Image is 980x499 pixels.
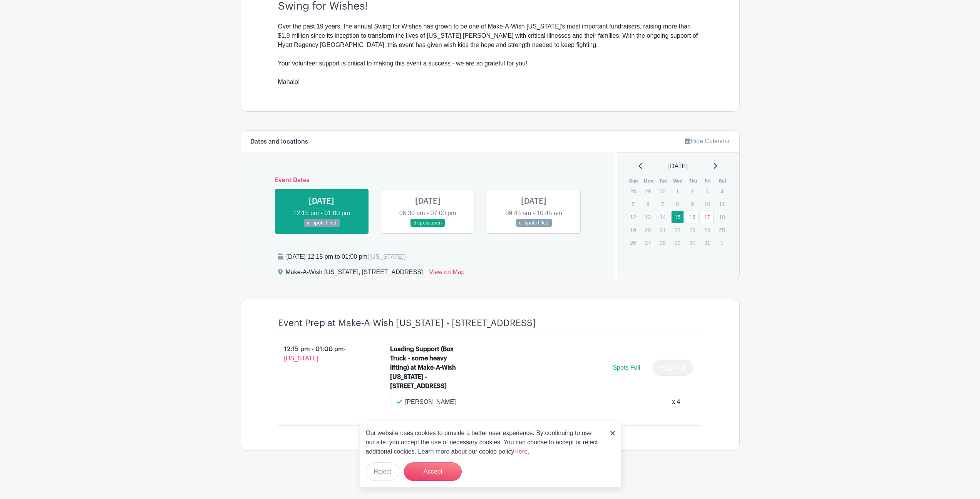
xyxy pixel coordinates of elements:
[671,198,684,210] p: 8
[627,224,639,236] p: 19
[668,162,688,171] span: [DATE]
[656,237,669,249] p: 28
[685,138,730,144] a: Hide Calendar
[671,211,684,223] a: 15
[278,22,702,87] div: Over the past 19 years, the annual Swing for Wishes has grown to be one of Make-A-Wish [US_STATE]...
[642,185,654,197] p: 29
[671,224,684,236] p: 22
[700,177,715,185] th: Fri
[701,185,714,197] p: 3
[656,185,669,197] p: 30
[641,177,656,185] th: Mon
[404,462,462,481] button: Accept
[627,185,639,197] p: 28
[286,252,406,261] div: [DATE] 12:15 pm to 01:00 pm
[715,224,728,236] p: 25
[701,237,714,249] p: 31
[250,138,308,146] h6: Dates and locations
[627,211,639,223] p: 12
[286,268,423,280] div: Make-A-Wish [US_STATE], [STREET_ADDRESS]
[715,237,728,249] p: 1
[671,237,684,249] p: 29
[701,198,714,210] p: 10
[278,318,536,329] h4: Event Prep at Make-A-Wish [US_STATE] - [STREET_ADDRESS]
[429,268,464,280] a: View on Map
[685,177,700,185] th: Thu
[405,397,456,407] p: [PERSON_NAME]
[715,177,730,185] th: Sat
[686,211,699,223] a: 16
[626,177,641,185] th: Sun
[367,253,406,260] span: ([US_STATE])
[656,198,669,210] p: 7
[642,224,654,236] p: 20
[715,198,728,210] p: 11
[269,177,587,184] h6: Event Dates
[671,185,684,197] p: 1
[671,177,686,185] th: Wed
[642,198,654,210] p: 6
[686,185,699,197] p: 2
[610,431,615,435] img: close_button-5f87c8562297e5c2d7936805f587ecaba9071eb48480494691a3f1689db116b3.svg
[672,397,680,407] div: x 4
[642,211,654,223] p: 13
[366,462,399,481] button: Reject
[715,211,728,223] p: 18
[656,224,669,236] p: 21
[627,237,639,249] p: 26
[656,177,671,185] th: Tue
[390,345,457,391] div: Loading Support (Box Truck - some heavy lifting) at Make-A-Wish [US_STATE] - [STREET_ADDRESS]
[701,211,714,223] a: 17
[686,198,699,210] p: 9
[613,364,640,371] span: Spots Full
[656,211,669,223] p: 14
[627,198,639,210] p: 5
[642,237,654,249] p: 27
[686,224,699,236] p: 23
[715,185,728,197] p: 4
[701,224,714,236] p: 24
[366,429,602,456] p: Our website uses cookies to provide a better user experience. By continuing to use our site, you ...
[266,342,378,366] p: 12:15 pm - 01:00 pm
[686,237,699,249] p: 30
[514,448,528,455] a: Here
